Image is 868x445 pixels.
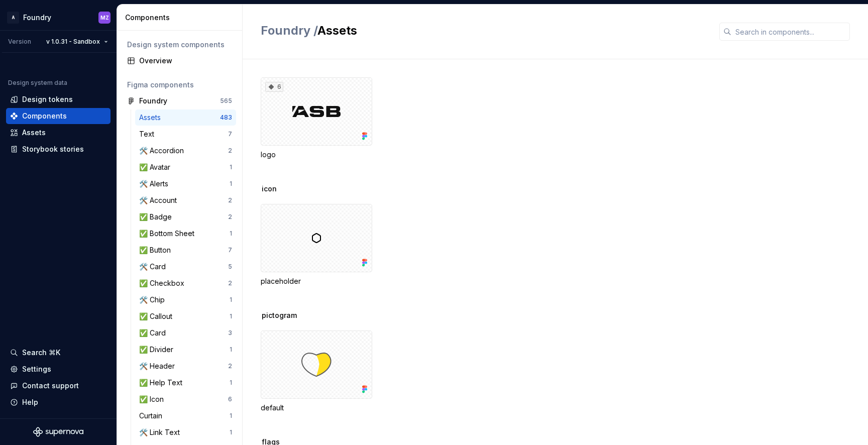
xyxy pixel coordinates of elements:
div: Version [8,38,31,46]
div: ✅ Button [139,245,175,255]
div: 483 [220,114,232,122]
div: Overview [139,56,232,66]
div: A [7,12,19,24]
div: ✅ Divider [139,345,177,355]
span: Foundry / [261,23,317,38]
div: 2 [228,362,232,370]
div: Text [139,129,158,139]
button: v 1.0.31 - Sandbox [42,35,113,49]
span: v 1.0.31 - Sandbox [46,38,100,46]
a: 🛠️ Alerts1 [135,176,236,192]
a: 🛠️ Link Text1 [135,424,236,440]
div: 🛠️ Alerts [139,179,172,189]
div: 1 [230,296,232,304]
div: 🛠️ Account [139,195,181,205]
div: ✅ Help Text [139,378,186,388]
a: 🛠️ Chip1 [135,292,236,308]
span: icon [262,184,277,194]
a: 🛠️ Account2 [135,192,236,208]
a: ✅ Avatar1 [135,159,236,175]
div: 1 [230,346,232,354]
div: Foundry [23,13,51,23]
div: logo [261,150,372,160]
h2: Assets [261,23,707,39]
div: Design system data [8,79,67,87]
div: 6logo [261,77,372,160]
a: ✅ Callout1 [135,308,236,324]
div: Figma components [127,80,232,90]
a: Overview [123,53,236,69]
button: Search ⌘K [6,345,111,361]
div: 6 [265,82,283,92]
a: ✅ Divider1 [135,342,236,358]
div: 1 [230,428,232,436]
button: Help [6,394,111,410]
div: Help [22,397,38,407]
div: 2 [228,213,232,221]
a: 🛠️ Card5 [135,259,236,275]
div: 2 [228,279,232,287]
a: Foundry565 [123,93,236,109]
div: ✅ Callout [139,311,176,321]
a: ✅ Checkbox2 [135,275,236,291]
div: 🛠️ Link Text [139,427,184,437]
div: 1 [230,180,232,188]
input: Search in components... [731,23,850,41]
a: Curtain1 [135,408,236,424]
a: ✅ Icon6 [135,391,236,407]
div: 3 [228,329,232,337]
div: 7 [228,246,232,254]
div: 1 [230,412,232,420]
a: ✅ Card3 [135,325,236,341]
a: ✅ Bottom Sheet1 [135,226,236,242]
div: Curtain [139,411,166,421]
a: Assets [6,125,111,141]
a: Assets483 [135,109,236,126]
a: Storybook stories [6,141,111,157]
div: Contact support [22,381,79,391]
div: Components [125,13,238,23]
a: ✅ Badge2 [135,209,236,225]
div: default [261,330,372,413]
div: Components [22,111,67,121]
div: 🛠️ Accordion [139,146,188,156]
div: ✅ Icon [139,394,168,404]
div: ✅ Badge [139,212,176,222]
div: Search ⌘K [22,348,60,358]
a: ✅ Help Text1 [135,375,236,391]
div: ✅ Bottom Sheet [139,229,198,239]
div: Foundry [139,96,167,106]
a: Settings [6,361,111,377]
div: ✅ Avatar [139,162,174,172]
div: ✅ Checkbox [139,278,188,288]
div: 2 [228,147,232,155]
button: Contact support [6,378,111,394]
div: 1 [230,312,232,320]
div: default [261,403,372,413]
div: Design tokens [22,94,73,104]
div: placeholder [261,204,372,286]
div: 565 [220,97,232,105]
div: 🛠️ Card [139,262,170,272]
div: MZ [100,14,109,22]
div: 5 [228,263,232,271]
a: 🛠️ Accordion2 [135,143,236,159]
a: Components [6,108,111,124]
div: 2 [228,196,232,204]
a: 🛠️ Header2 [135,358,236,374]
div: Assets [139,113,165,123]
div: Assets [22,128,46,138]
div: 🛠️ Header [139,361,179,371]
div: ✅ Card [139,328,170,338]
svg: Supernova Logo [33,427,83,437]
button: AFoundryMZ [2,7,115,28]
div: placeholder [261,276,372,286]
div: 6 [228,395,232,403]
div: Settings [22,364,51,374]
div: 1 [230,230,232,238]
div: 7 [228,130,232,138]
a: ✅ Button7 [135,242,236,258]
a: Text7 [135,126,236,142]
div: 🛠️ Chip [139,295,169,305]
div: 1 [230,163,232,171]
